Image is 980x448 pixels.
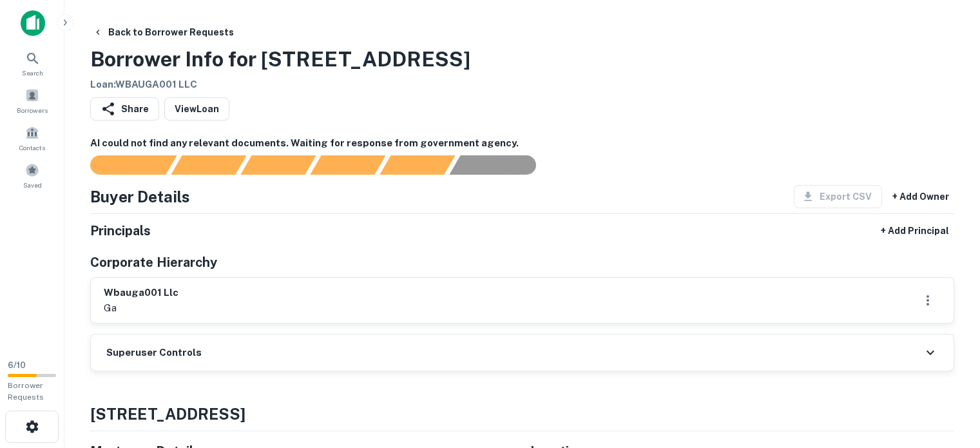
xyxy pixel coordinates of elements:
[171,155,246,175] div: Your request is received and processing...
[8,381,44,402] span: Borrower Requests
[876,219,954,242] button: + Add Principal
[17,105,48,115] span: Borrowers
[380,155,455,175] div: Principals found, still searching for contact information. This may take time...
[90,221,151,240] h5: Principals
[4,158,61,193] a: Saved
[106,346,202,360] h6: Superuser Controls
[164,97,229,121] a: ViewLoan
[90,253,217,272] h5: Corporate Hierarchy
[90,136,954,151] h6: AI could not find any relevant documents. Waiting for response from government agency.
[916,345,980,407] iframe: Chat Widget
[4,83,61,118] a: Borrowers
[90,77,470,92] h6: Loan : WBAUGA001 LLC
[90,44,470,75] h3: Borrower Info for [STREET_ADDRESS]
[4,46,61,81] a: Search
[8,360,26,370] span: 6 / 10
[450,155,552,175] div: AI fulfillment process complete.
[21,10,45,36] img: capitalize-icon.png
[310,155,385,175] div: Principals found, AI now looking for contact information...
[19,142,45,153] span: Contacts
[90,402,954,425] h4: [STREET_ADDRESS]
[90,97,159,121] button: Share
[23,180,42,190] span: Saved
[104,286,178,300] h6: wbauga001 llc
[104,300,178,316] p: ga
[4,121,61,155] a: Contacts
[22,68,43,78] span: Search
[90,185,190,208] h4: Buyer Details
[240,155,316,175] div: Documents found, AI parsing details...
[887,185,954,208] button: + Add Owner
[88,21,239,44] button: Back to Borrower Requests
[75,155,171,175] div: Sending borrower request to AI...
